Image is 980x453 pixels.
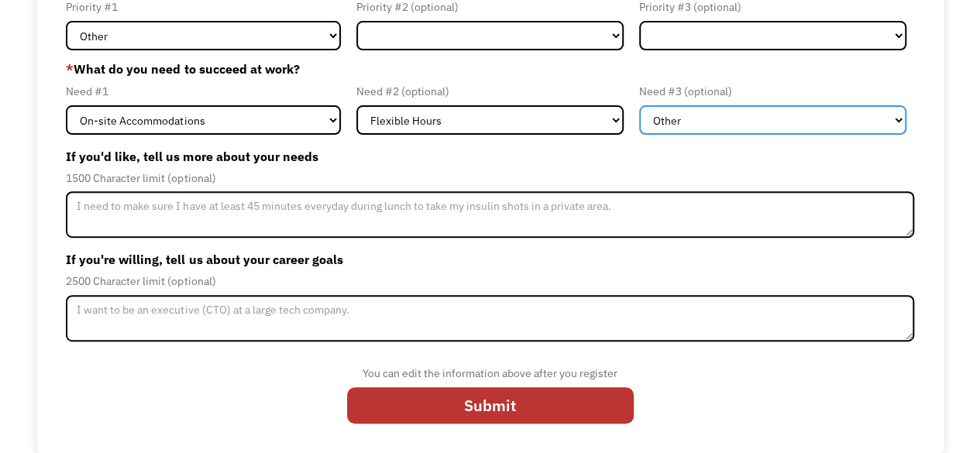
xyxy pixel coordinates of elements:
[66,144,913,169] label: If you'd like, tell us more about your needs
[66,82,341,101] div: Need #1
[66,247,913,272] label: If you're willing, tell us about your career goals
[347,387,634,424] input: Submit
[356,82,624,101] div: Need #2 (optional)
[639,82,906,101] div: Need #3 (optional)
[66,169,913,187] div: 1500 Character limit (optional)
[66,60,913,78] label: What do you need to succeed at work?
[347,364,634,383] div: You can edit the information above after you register
[66,272,913,290] div: 2500 Character limit (optional)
